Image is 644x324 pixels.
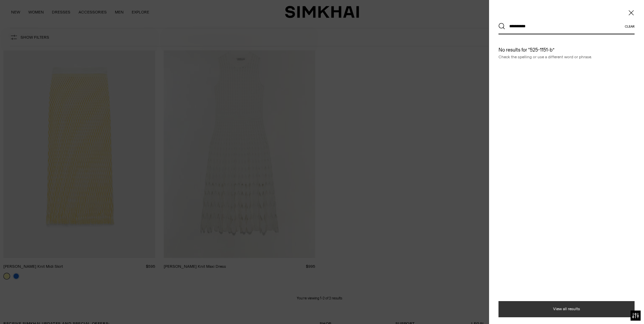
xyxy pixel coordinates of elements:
button: Search [498,23,505,30]
button: Close [628,9,635,16]
h4: No results for “525-1151-b” [498,46,635,54]
input: What are you looking for? [505,19,625,34]
button: Clear [625,25,635,28]
p: Check the spelling or use a different word or phrase. [498,54,635,60]
button: View all results [498,301,635,317]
